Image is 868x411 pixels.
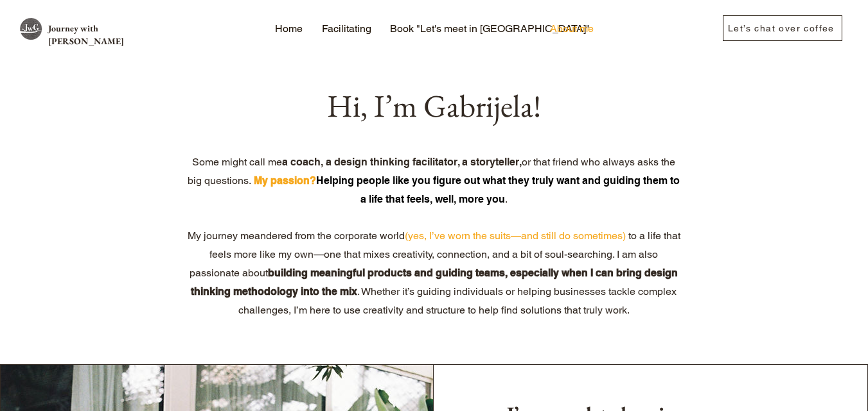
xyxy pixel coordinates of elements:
[312,19,380,38] a: Facilitating
[315,19,378,38] p: Facilitating
[505,193,508,205] span: .
[19,17,42,40] img: site logo
[269,19,309,38] p: Home
[384,19,596,38] p: Book "Let's meet in [GEOGRAPHIC_DATA]"
[48,22,124,47] a: Journey with [PERSON_NAME]
[282,156,522,168] span: a coach, a design thinking facilitator, a storyteller,
[265,19,312,38] a: Home
[723,15,842,41] a: Let’s chat over coffee
[188,230,680,279] span: My journey meandered from the corporate world to a life that feels more like my own—one that mixe...
[728,23,835,33] span: Let’s chat over coffee
[327,85,541,126] span: Hi, I’m Gabrijela!
[238,285,677,316] span: . Whether it’s guiding individuals or helping businesses tackle complex challenges, I’m here to u...
[254,174,316,187] span: My passion?
[380,19,540,38] a: Book "Let's meet in [GEOGRAPHIC_DATA]"
[192,156,282,168] span: Some might call me
[188,156,675,187] span: or that friend who always asks the big questions.
[544,19,600,38] p: About me
[316,174,680,205] span: Helping people like you figure out what they truly want and guiding them to a life that feels, we...
[245,19,623,38] nav: Site
[540,19,603,38] a: About me
[191,267,678,298] span: building meaningful products and guiding teams, especially when I can bring design thinking metho...
[405,230,626,242] span: (yes, I’ve worn the suits—and still do sometimes)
